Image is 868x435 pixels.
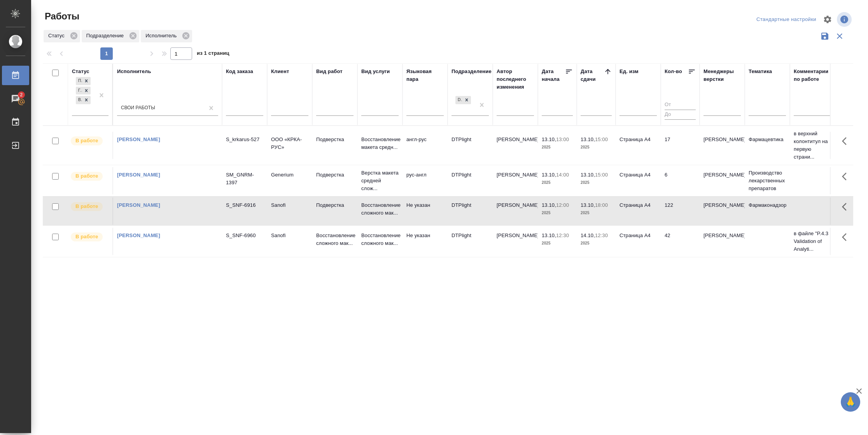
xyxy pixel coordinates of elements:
[616,132,661,159] td: Страница А4
[75,95,91,105] div: Подбор, Готов к работе, В работе
[15,91,27,99] span: 2
[316,136,353,143] p: Подверстка
[75,233,98,241] p: В работе
[841,392,860,412] button: 🙏
[455,95,472,105] div: DTPlight
[665,100,696,110] input: От
[581,179,612,187] p: 2025
[117,136,160,142] a: [PERSON_NAME]
[75,76,91,86] div: Подбор, Готов к работе, В работе
[749,201,786,209] p: Фармаконадзор
[542,172,556,178] p: 13.10,
[754,14,818,26] div: split button
[271,232,308,239] p: Sanofi
[361,136,399,151] p: Восстановление макета средн...
[556,136,569,142] p: 13:00
[448,132,493,159] td: DTPlight
[703,171,741,179] p: [PERSON_NAME]
[493,167,538,194] td: [PERSON_NAME]
[271,68,289,75] div: Клиент
[661,197,700,225] td: 122
[837,167,856,186] button: Здесь прячутся важные кнопки
[117,202,160,208] a: [PERSON_NAME]
[70,136,108,146] div: Исполнитель выполняет работу
[749,68,772,75] div: Тематика
[595,136,608,142] p: 15:00
[448,228,493,255] td: DTPlight
[226,136,263,143] div: S_krkarus-527
[837,132,856,150] button: Здесь прячутся важные кнопки
[661,167,700,194] td: 6
[361,169,399,192] p: Верстка макета средней слож...
[703,201,741,209] p: [PERSON_NAME]
[493,228,538,255] td: [PERSON_NAME]
[556,202,569,208] p: 12:00
[794,68,831,83] div: Комментарии по работе
[82,30,139,42] div: Подразделение
[402,167,448,194] td: рус-англ
[794,230,831,253] p: в файле "P.4.3 Validation of Analyti...
[581,209,612,217] p: 2025
[2,89,29,108] a: 2
[316,171,353,179] p: Подверстка
[832,29,847,44] button: Сбросить фильтры
[581,136,595,142] p: 13.10,
[402,197,448,225] td: Не указан
[542,239,573,247] p: 2025
[794,130,831,161] p: в верхний колонтитул на первую страни...
[361,201,399,217] p: Восстановление сложного мак...
[117,232,160,238] a: [PERSON_NAME]
[402,228,448,255] td: Не указан
[316,68,343,75] div: Вид работ
[616,197,661,225] td: Страница А4
[837,12,853,27] span: Посмотреть информацию
[581,239,612,247] p: 2025
[44,30,80,42] div: Статус
[361,68,390,75] div: Вид услуги
[406,68,444,83] div: Языковая пара
[837,228,856,246] button: Здесь прячутся важные кнопки
[542,136,556,142] p: 13.10,
[316,201,353,209] p: Подверстка
[703,68,741,83] div: Менеджеры верстки
[43,10,79,23] span: Работы
[595,202,608,208] p: 18:00
[749,169,786,192] p: Производство лекарственных препаратов
[619,68,639,75] div: Ед. изм
[542,68,565,83] div: Дата начала
[121,105,155,112] div: Свои работы
[271,201,308,209] p: Sanofi
[844,394,857,410] span: 🙏
[197,49,229,60] span: из 1 страниц
[141,30,192,42] div: Исполнитель
[361,232,399,247] p: Восстановление сложного мак...
[451,68,492,75] div: Подразделение
[703,232,741,239] p: [PERSON_NAME]
[542,202,556,208] p: 13.10,
[581,68,604,83] div: Дата сдачи
[665,68,682,75] div: Кол-во
[145,32,179,40] p: Исполнитель
[76,77,82,85] div: Подбор
[75,86,91,96] div: Подбор, Готов к работе, В работе
[542,143,573,151] p: 2025
[661,132,700,159] td: 17
[76,87,82,95] div: Готов к работе
[665,110,696,119] input: До
[226,232,263,239] div: S_SNF-6960
[581,143,612,151] p: 2025
[818,10,837,29] span: Настроить таблицу
[542,179,573,187] p: 2025
[497,68,534,91] div: Автор последнего изменения
[117,172,160,178] a: [PERSON_NAME]
[493,132,538,159] td: [PERSON_NAME]
[749,136,786,143] p: Фармацевтика
[556,232,569,238] p: 12:30
[72,68,89,75] div: Статус
[661,228,700,255] td: 42
[556,172,569,178] p: 14:00
[581,172,595,178] p: 13.10,
[226,201,263,209] div: S_SNF-6916
[271,171,308,179] p: Generium
[542,209,573,217] p: 2025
